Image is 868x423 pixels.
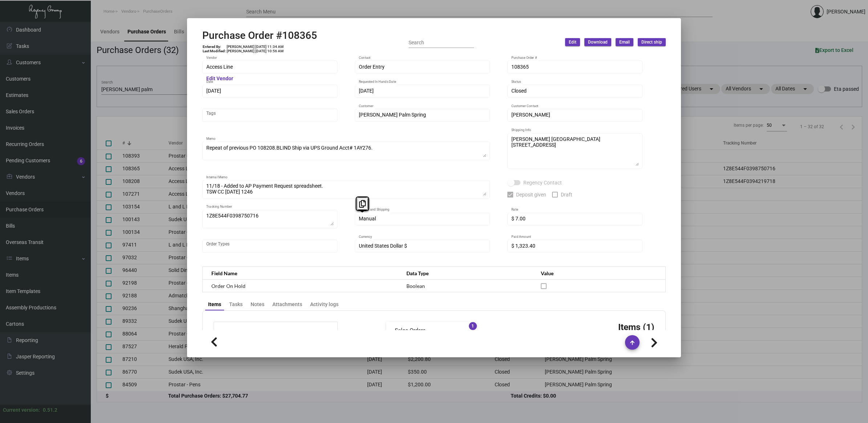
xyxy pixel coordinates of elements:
[641,39,662,45] span: Direct ship
[202,49,226,53] td: Last Modified:
[359,200,366,208] i: Copy
[638,38,666,46] button: Direct ship
[561,190,572,199] span: Draft
[211,283,246,289] span: Order On Hold
[287,329,330,338] td: $1,302.00
[386,322,477,339] mat-expansion-panel-header: Sales Orders
[203,267,399,280] th: Field Name
[310,301,338,308] div: Activity logs
[406,283,425,289] span: Boolean
[226,49,284,53] td: [PERSON_NAME] [DATE] 10:56 AM
[226,45,284,49] td: [PERSON_NAME] [DATE] 11:34 AM
[584,38,611,46] button: Download
[221,329,287,338] td: Subtotal
[516,190,546,199] span: Deposit given
[399,267,534,280] th: Data Type
[523,178,562,187] span: Regency Contact
[616,38,633,46] button: Email
[229,301,243,308] div: Tasks
[619,39,630,45] span: Email
[511,88,527,94] span: Closed
[569,39,576,45] span: Edit
[202,45,226,49] td: Entered By:
[3,406,40,414] div: Current version:
[272,301,302,308] div: Attachments
[251,301,264,308] div: Notes
[588,39,608,45] span: Download
[208,301,221,308] div: Items
[359,216,376,221] span: Manual
[534,267,665,280] th: Value
[618,322,654,332] h3: Items (1)
[202,29,317,42] h2: Purchase Order #108365
[206,76,233,82] mat-hint: Edit Vendor
[395,326,459,335] mat-panel-title: Sales Orders
[565,38,580,46] button: Edit
[43,406,57,414] div: 0.51.2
